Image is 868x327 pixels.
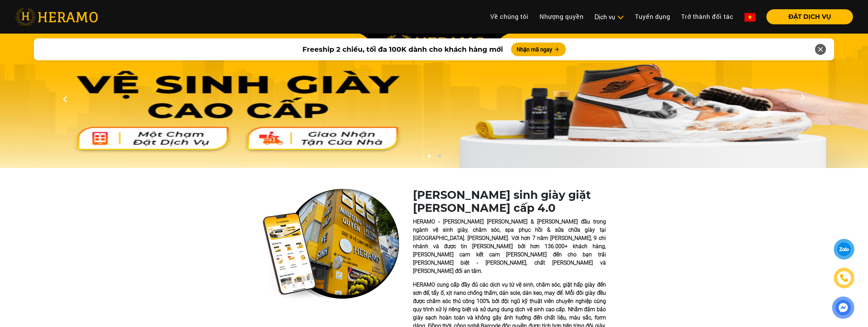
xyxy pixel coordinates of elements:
[766,9,853,24] button: ĐẶT DỊCH VỤ
[761,14,853,20] a: ĐẶT DỊCH VỤ
[617,14,624,21] img: subToggleIcon
[744,13,755,22] img: vn-flag.png
[511,43,566,56] button: Nhận mã ngay
[834,268,854,288] a: phone-icon
[676,9,739,24] a: Trở thành đối tác
[413,189,606,215] h1: [PERSON_NAME] sinh giày giặt [PERSON_NAME] cấp 4.0
[413,218,606,275] p: HERAMO - [PERSON_NAME] [PERSON_NAME] & [PERSON_NAME] đầu trong ngành vệ sinh giày, chăm sóc, spa ...
[630,9,676,24] a: Tuyển dụng
[485,9,534,24] a: Về chúng tôi
[839,273,849,283] img: phone-icon
[426,154,432,161] button: 1
[595,12,624,22] div: Dịch vụ
[534,9,589,24] a: Nhượng quyền
[302,44,503,54] span: Freeship 2 chiều, tối đa 100K dành cho khách hàng mới
[436,154,443,161] button: 2
[262,189,399,301] img: heramo-quality-banner
[15,8,98,26] img: heramo-logo.png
